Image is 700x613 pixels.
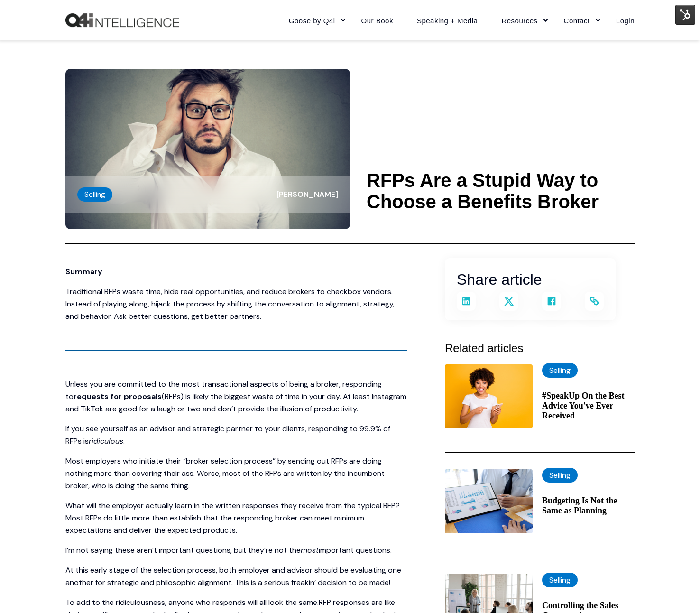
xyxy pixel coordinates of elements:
[89,436,123,446] span: ridiculous
[65,379,382,401] span: Unless you are committed to the most transactional aspects of being a broker, responding to
[65,565,401,587] span: At this early stage of the selection process, both employer and advisor should be evaluating one ...
[65,456,385,491] span: Most employers who initiate their “broker selection process” by sending out RFPs are doing nothin...
[542,363,578,378] label: Selling
[542,292,561,311] a: Share on Facebook
[585,292,604,311] a: Copy and share the link
[445,469,533,533] img: Person pointing to graphs on a screen with a pen.
[367,170,635,213] h1: RFPs Are a Stupid Way to Choose a Benefits Broker
[65,13,179,28] img: Q4intelligence, LLC logo
[542,573,578,587] label: Selling
[319,545,392,555] span: important questions.
[65,69,350,229] img: A worker who realizes they did something stupid
[65,545,301,555] span: I’m not saying these aren’t important questions, but they’re not the
[499,292,518,311] a: Share on X
[65,286,407,323] p: Traditional RFPs waste time, hide real opportunities, and reduce brokers to checkbox vendors. Ins...
[74,391,162,401] span: requests for proposals
[65,267,102,277] span: Summary
[276,189,338,199] span: [PERSON_NAME]
[542,496,635,516] a: Budgeting Is Not the Same as Planning
[457,292,476,311] a: Share on LinkedIn
[77,187,112,202] label: Selling
[542,468,578,483] label: Selling
[445,339,635,357] h3: Related articles
[301,545,319,555] span: most
[542,391,635,421] a: #SpeakUp On the Best Advice You've Ever Received
[65,501,400,535] span: What will the employer actually learn in the written responses they receive from the typical RFP?...
[65,424,390,446] span: If you see yourself as an advisor and strategic partner to your clients, responding to 99.9% of R...
[65,13,179,28] a: Back to Home
[65,597,319,607] span: To add to the ridiculousness, anyone who responds will all look the same.
[123,436,125,446] span: .
[457,268,604,292] h2: Share article
[65,391,406,414] span: (RFPs) is likely the biggest waste of time in your day. At least Instagram and TikTok are good fo...
[675,5,695,25] img: HubSpot Tools Menu Toggle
